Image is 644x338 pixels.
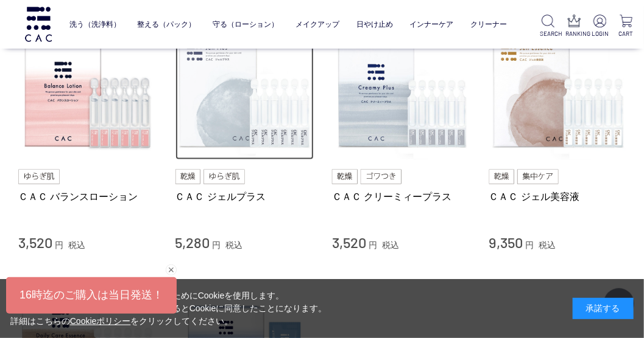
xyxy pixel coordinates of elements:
[573,298,634,319] div: 承諾する
[212,240,221,250] span: 円
[138,12,196,37] a: 整える（パック）
[489,170,515,184] img: 乾燥
[592,15,608,38] a: LOGIN
[225,240,242,250] span: 税込
[175,190,314,203] a: ＣＡＣ ジェルプラス
[517,170,559,184] img: 集中ケア
[68,240,85,250] span: 税込
[175,22,314,160] img: ＣＡＣ ジェルプラス
[55,240,63,250] span: 円
[369,240,377,250] span: 円
[18,233,52,251] span: 3,520
[539,240,556,250] span: 税込
[525,240,534,250] span: 円
[69,12,121,37] a: 洗う（洗浄料）
[470,12,507,37] a: クリーナー
[175,170,201,184] img: 乾燥
[382,240,399,250] span: 税込
[489,233,523,251] span: 9,350
[540,15,556,38] a: SEARCH
[356,12,393,37] a: 日やけ止め
[175,233,210,251] span: 5,280
[203,170,245,184] img: ゆらぎ肌
[18,190,157,203] a: ＣＡＣ バランスローション
[618,15,634,38] a: CART
[332,170,358,184] img: 乾燥
[332,233,366,251] span: 3,520
[489,22,628,160] img: ＣＡＣ ジェル美容液
[332,22,471,160] img: ＣＡＣ クリーミィープラス
[18,22,157,160] img: ＣＡＣ バランスローション
[618,29,634,38] p: CART
[70,316,131,326] a: Cookieポリシー
[18,170,60,184] img: ゆらぎ肌
[23,7,54,41] img: logo
[410,12,454,37] a: インナーケア
[332,190,471,203] a: ＣＡＣ クリーミィープラス
[566,29,582,38] p: RANKING
[295,12,339,37] a: メイクアップ
[566,15,582,38] a: RANKING
[213,12,278,37] a: 守る（ローション）
[592,29,608,38] p: LOGIN
[361,170,402,184] img: ゴワつき
[540,29,556,38] p: SEARCH
[489,190,628,203] a: ＣＡＣ ジェル美容液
